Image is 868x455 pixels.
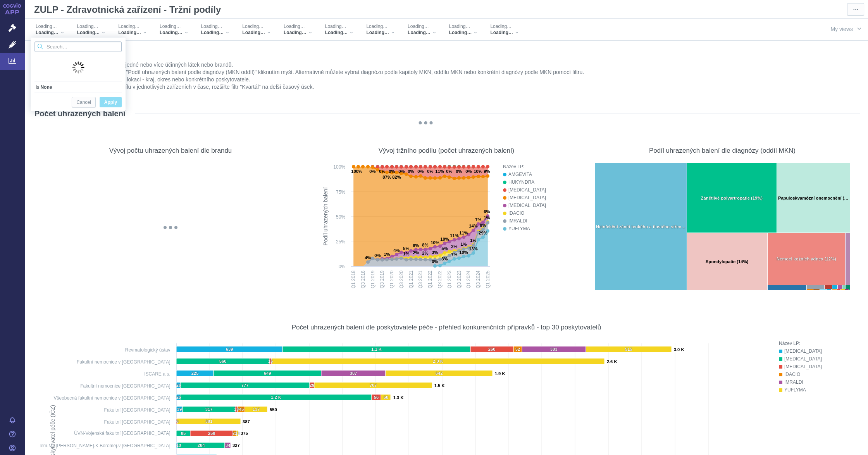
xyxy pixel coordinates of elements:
div: [MEDICAL_DATA] [784,347,852,355]
button: YUFLYMA [503,225,577,233]
span: Loading… [408,29,431,36]
button: IMRALDI [503,217,577,225]
text: 26 [176,383,181,388]
button: AMGEVITA [503,171,577,178]
span: Loading… [160,29,183,36]
span: Loading… [325,23,346,29]
li: Nadefinujte si kompetitory výběrem jedné nebo více účinných látek nebo brandů. [39,61,854,69]
text: 10% [459,250,468,255]
button: [MEDICAL_DATA] [503,194,577,202]
div: Podíl uhrazených balení dle diagnózy (oddíl MKN) [649,146,796,155]
text: 225 [191,371,199,376]
button: Cancel [72,97,95,107]
li: V případě potřeby vyberte konkrétní lokaci - kraj, okres nebo konkrétního poskytovatele. [39,76,854,83]
text: 387 [243,419,250,424]
text: 7% [475,217,481,222]
div: IMRALDI [784,378,852,386]
text: 13 [234,407,239,412]
div: Název LP: [779,340,852,347]
text: 2% [413,250,419,255]
text: 6 [176,419,179,424]
text: 25% [336,239,345,245]
text: 8% [480,223,486,227]
text: 284 [198,443,205,448]
text: 10% [474,169,482,174]
text: 0% [389,169,395,174]
span: Apply [104,98,117,107]
text: 1% [403,252,409,256]
text: 0% [465,169,472,174]
input: Search attribute values [34,41,122,52]
text: 22 [232,431,237,436]
text: 52 [515,347,520,352]
text: Zánětlivé polyartropatie (19%) [701,196,763,200]
button: IDACIO [779,371,852,378]
div: Počet uhrazených balení dle poskytovatele péče - přehled konkurenčních přípravků - top 30 poskyto... [292,323,601,331]
text: 2% [422,251,428,255]
div: [MEDICAL_DATA] [784,355,852,363]
text: 87% [382,175,391,179]
text: 58 [384,395,388,400]
text: 642 [436,371,443,376]
text: 777 [241,383,249,388]
text: 0% [456,169,462,174]
div: AMGEVITA [508,171,577,178]
div: Vývoj počtu uhrazených balení dle brandu [109,146,232,155]
text: 137 [253,407,260,412]
text: 0% [408,169,414,174]
text: Neinfekční zánět tenkého a tlustého střev… [596,224,685,229]
button: [MEDICAL_DATA] [779,347,852,355]
text: 0% [432,259,438,264]
h2: Počet uhrazených balení [34,109,126,119]
button: IDACIO [503,209,577,217]
span: Loading… [449,29,472,36]
text: 50% [336,214,345,220]
text: Nemoci kožních adnex (12%) [777,257,836,261]
text: 4% [393,248,400,253]
div: Loading…Loading… [445,21,481,38]
text: 10% [431,240,439,245]
text: 381 [205,419,213,424]
text: Spondylopatie (14%) [706,259,748,264]
span: My views [830,25,853,33]
text: 5% [441,246,448,251]
span: Loading… [160,23,181,29]
span: Loading… [408,23,429,29]
text: 383 [550,347,558,352]
text: 7% [451,252,457,257]
div: Loading…Loading… [404,21,440,38]
span: Loading… [490,29,513,36]
text: 29% [479,231,487,235]
text: 550 [270,407,277,412]
button: IMRALDI [779,378,852,386]
div: IDACIO [784,371,852,378]
div: More actions [570,129,584,143]
div: loading [31,56,126,79]
text: 0% [374,253,381,258]
div: YUFLYMA [508,225,577,233]
text: 515 [625,347,632,352]
span: Loading… [325,29,348,36]
li: Pokud Vás zajímá vývoj tržního podílu v jednotlivých zařízeních v čase, rozšiřte filtr "Kvartál" ... [39,83,854,91]
text: 707 [370,383,377,388]
div: Loading…Loading… [280,21,316,38]
text: 11% [450,233,458,238]
div: Vývoj tržního podílu (počet uhrazených balení) [379,146,515,155]
div: HUKYNDRA [508,178,577,186]
text: 2.0 K [433,359,443,364]
text: 560 [219,359,227,364]
div: Název LP: [503,163,577,171]
div: IDACIO [508,209,577,217]
div: More actions [846,129,860,143]
button: [MEDICAL_DATA] [779,355,852,363]
text: 85 [181,431,186,436]
text: 6% [484,209,490,214]
text: 327 [232,443,240,448]
span: ⋯ [853,6,858,14]
text: 2% [451,244,457,249]
text: 56 [374,395,379,400]
text: 10% [440,237,449,241]
text: 317 [205,407,213,412]
span: Loading… [36,29,59,36]
text: 13% [469,246,477,251]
